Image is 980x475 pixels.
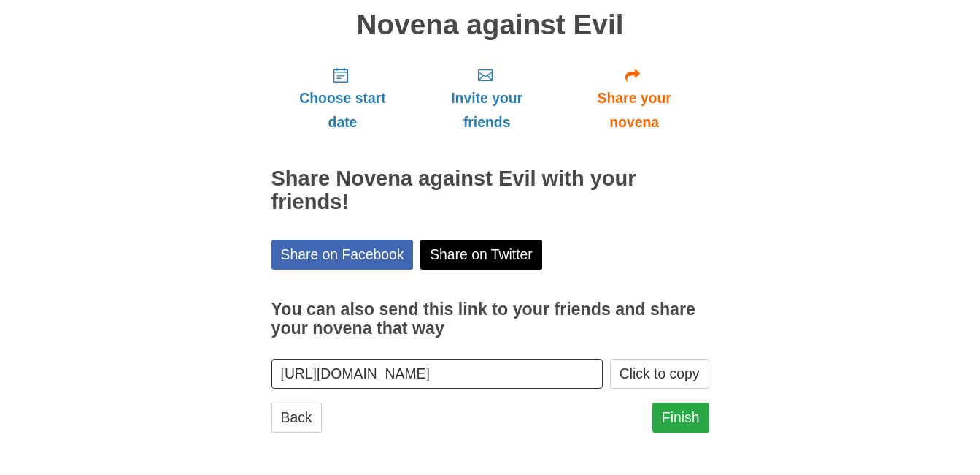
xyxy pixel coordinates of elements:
[286,86,400,134] span: Choose start date
[560,55,709,142] a: Share your novena
[271,403,322,433] a: Back
[271,55,414,142] a: Choose start date
[574,86,695,134] span: Share your novena
[414,55,559,142] a: Invite your friends
[271,300,709,338] h3: You can also send this link to your friends and share your novena that way
[420,240,542,270] a: Share on Twitter
[271,167,709,214] h2: Share Novena against Evil with your friends!
[652,403,709,433] a: Finish
[610,359,709,389] button: Click to copy
[428,86,544,134] span: Invite your friends
[271,9,709,41] h1: Novena against Evil
[271,240,414,270] a: Share on Facebook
